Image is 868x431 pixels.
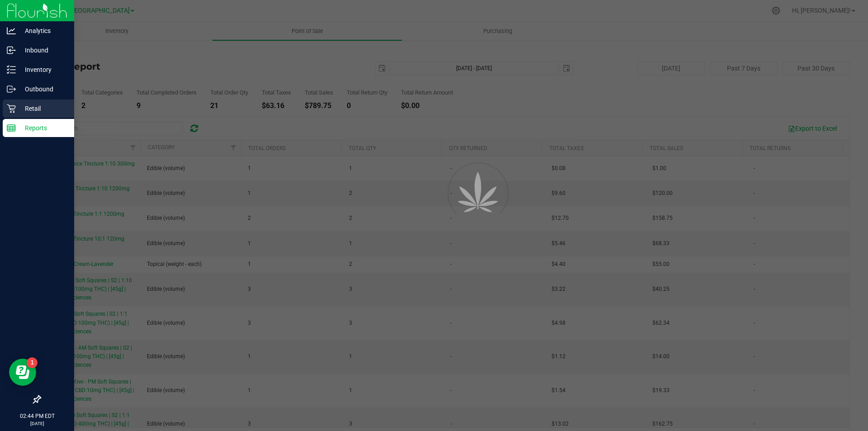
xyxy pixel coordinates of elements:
[7,104,16,113] inline-svg: Retail
[4,420,70,427] p: [DATE]
[7,26,16,35] inline-svg: Analytics
[16,25,70,36] p: Analytics
[7,65,16,74] inline-svg: Inventory
[7,85,16,94] inline-svg: Outbound
[9,359,36,386] iframe: Resource center
[4,412,70,420] p: 02:44 PM EDT
[16,84,70,95] p: Outbound
[27,357,38,368] iframe: Resource center unread badge
[7,123,16,133] inline-svg: Reports
[16,64,70,75] p: Inventory
[16,103,70,114] p: Retail
[16,123,70,133] p: Reports
[7,46,16,55] inline-svg: Inbound
[16,45,70,56] p: Inbound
